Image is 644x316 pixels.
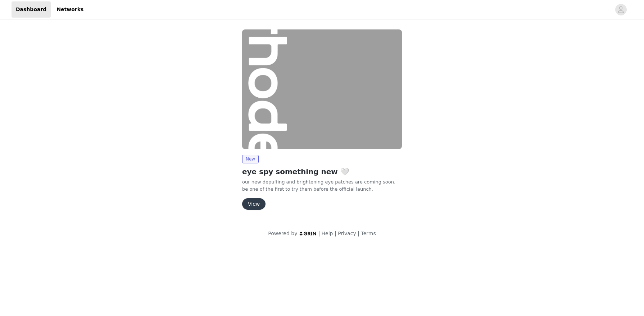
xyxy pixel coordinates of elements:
[322,231,333,236] a: Help
[242,166,402,177] h2: eye spy something new 🤍
[617,4,624,15] div: avatar
[338,231,356,236] a: Privacy
[318,231,320,236] span: |
[335,231,336,236] span: |
[299,231,317,236] img: logo
[52,1,88,18] a: Networks
[361,231,376,236] a: Terms
[268,231,297,236] span: Powered by
[242,29,402,149] img: rhode skin
[12,1,51,18] a: Dashboard
[242,178,402,192] p: our new depuffing and brightening eye patches are coming soon. be one of the first to try them be...
[358,231,359,236] span: |
[242,198,266,210] button: View
[242,201,266,207] a: View
[242,155,259,163] span: New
